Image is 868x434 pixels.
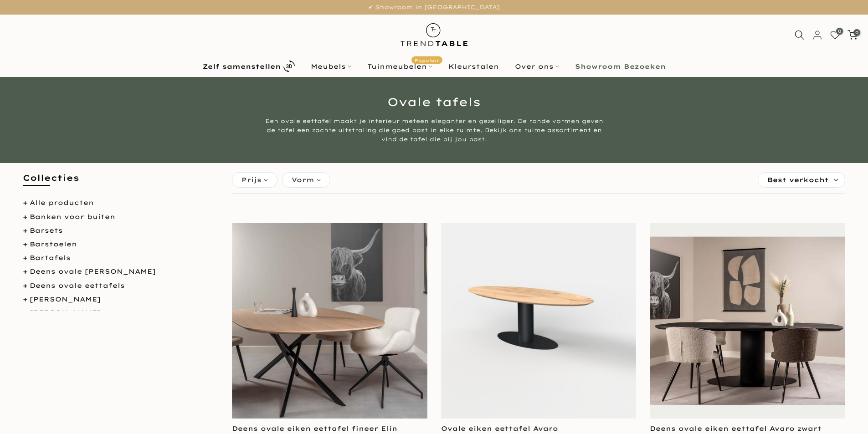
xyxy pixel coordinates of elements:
a: Bartafels [30,254,71,262]
a: Kleurstalen [440,61,507,72]
a: Barstoelen [30,240,77,248]
a: TuinmeubelenPopulair [359,61,440,72]
div: Een ovale eettafel maakt je interieur meteen eleganter en gezelliger. De ronde vormen geven de ta... [263,117,605,144]
b: Showroom Bezoeken [575,63,666,70]
b: Zelf samenstellen [203,63,281,70]
a: [PERSON_NAME] [30,309,101,317]
span: 0 [853,29,860,36]
a: Banken voor buiten [30,213,115,221]
a: Barsets [30,226,63,235]
a: Meubels [303,61,359,72]
img: trend-table [394,15,474,55]
span: 0 [836,28,843,35]
a: Alle producten [30,199,94,207]
h1: Ovale tafels [168,96,701,107]
a: Deens ovale eiken eettafel fineer Elin [232,424,397,433]
a: [PERSON_NAME] [30,295,101,303]
span: Populair [411,56,442,64]
a: Over ons [507,61,567,72]
label: Sorteren:Best verkocht [758,173,845,187]
h5: Collecties [23,172,218,193]
a: 0 [847,30,858,40]
span: Vorm [292,175,314,185]
span: Best verkocht [767,173,829,187]
a: Showroom Bezoeken [567,61,673,72]
iframe: toggle-frame [1,388,46,433]
span: Prijs [241,175,262,185]
a: Ovale eiken eettafel Avaro [441,424,558,433]
a: 0 [830,30,840,40]
a: Zelf samenstellen [195,58,303,74]
a: Deens ovale eiken eettafel Avaro zwart [650,424,822,433]
a: Deens ovale eettafels [30,281,125,290]
p: ✔ Showroom in [GEOGRAPHIC_DATA] [11,2,857,12]
a: Deens ovale [PERSON_NAME] [30,267,156,276]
